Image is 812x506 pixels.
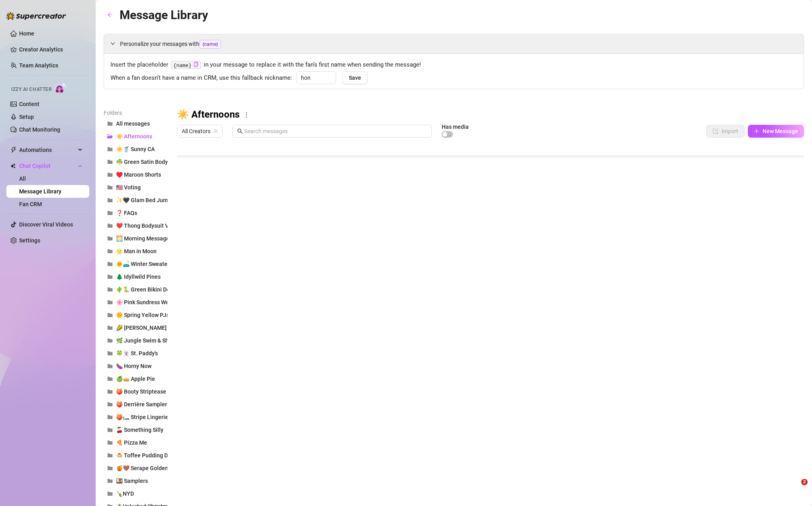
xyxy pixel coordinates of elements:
button: 🍒 Something Silly [104,423,167,436]
span: 🍯🤎 Serape Golden Hour [116,465,182,471]
span: 🌼 Spring Yellow PJs [116,312,169,318]
span: folder [107,363,113,369]
button: 🍾NYD [104,487,167,500]
span: folder [107,146,113,152]
button: ❤️ Thong Bodysuit Vid [104,219,167,232]
button: ❓ FAQs [104,207,167,219]
code: {name} [171,61,201,69]
span: ❓ FAQs [116,210,137,216]
button: 🍑 Booty Striptease [104,385,167,398]
span: ☀️ Afternoons [116,133,152,140]
button: 🍮 Toffee Pudding Dessert [104,449,167,462]
a: Message Library [19,188,61,195]
span: search [237,128,243,134]
span: arrow-left [107,12,113,18]
button: All messages [104,117,167,130]
span: 🍮 Toffee Pudding Dessert [116,452,184,459]
span: 🍱 Samplers [116,478,148,484]
button: 🍑 Derrière Sampler [104,398,167,411]
span: 🍏🥧 Apple Pie [116,376,155,382]
span: ♥️ Maroon Shorts [116,171,161,178]
span: folder [107,299,113,305]
span: 🍑🛏️ Stripe Lingerie Bed Booty Striptease [116,414,223,420]
span: folder [107,248,113,254]
button: 🌼 Spring Yellow PJs [104,309,167,321]
span: Insert the placeholder in your message to replace it with the fan’s first name when sending the m... [110,60,797,70]
span: folder [107,287,113,292]
span: 🍒 Something Silly [116,427,163,433]
span: {name} [199,40,221,49]
span: 🌅 Morning Messages [116,235,172,242]
button: 🍑🛏️ Stripe Lingerie Bed Booty Striptease [104,411,167,423]
button: 🍕 Pizza Me [104,436,167,449]
div: Personalize your messages with{name} [104,34,804,53]
span: folder [107,453,113,458]
span: folder-open [107,134,113,139]
button: Import [706,125,745,138]
span: folder [107,159,113,165]
span: folder [107,312,113,318]
span: folder [107,325,113,331]
button: 🌞🛋️ Winter Sweater Sunbask [104,258,167,270]
span: 🌲 Idyllwild Pines [116,274,161,280]
button: 🌝 Man in Moon [104,245,167,258]
span: folder [107,427,113,433]
span: folder [107,491,113,496]
a: Setup [19,114,34,120]
span: ✨🖤 Glam Bed Jump [116,197,171,203]
span: folder [107,185,113,190]
button: 🌅 Morning Messages [104,232,167,245]
span: ❤️ Thong Bodysuit Vid [116,222,173,229]
button: 🌸 Pink Sundress Welcome [104,296,167,309]
button: ☀️🥤 Sunny CA [104,143,167,156]
a: Settings [19,237,40,244]
span: more [243,111,250,118]
span: 🍑 Booty Striptease [116,388,166,395]
button: 🇺🇸 Voting [104,181,167,194]
span: 🌿 Jungle Swim & Shower [116,337,181,344]
span: folder [107,389,113,394]
article: Folders [104,108,167,117]
a: Discover Viral Videos [19,221,73,228]
button: 🌲 Idyllwild Pines [104,270,167,283]
button: ♥️ Maroon Shorts [104,168,167,181]
a: Content [19,101,39,107]
article: Has media [442,124,469,129]
span: Izzy AI Chatter [11,86,51,93]
span: 🌵🐍 Green Bikini Desert Stagecoach [116,286,211,293]
span: folder [107,440,113,445]
iframe: Intercom live chat [785,479,804,498]
input: Search messages [244,127,427,136]
img: Chat Copilot [10,163,16,169]
span: Automations [19,144,76,156]
span: expanded [110,41,115,46]
button: 🌿 Jungle Swim & Shower [104,334,167,347]
span: 🍾NYD [116,490,134,497]
button: 🍏🥧 Apple Pie [104,372,167,385]
span: New Message [763,128,798,134]
span: folder [107,236,113,241]
span: 🌸 Pink Sundress Welcome [116,299,185,305]
span: ☘️ Green Satin Bodysuit Nudes [116,159,195,165]
button: ☀️ Afternoons [104,130,167,143]
span: folder [107,376,113,382]
span: When a fan doesn’t have a name in CRM, use this fallback nickname: [110,73,292,83]
h3: ☀️ Afternoons [177,108,240,121]
span: folder [107,121,113,126]
span: Chat Copilot [19,159,76,172]
button: 🍀🃏 St. Paddy's [104,347,167,360]
span: folder [107,274,113,280]
button: 🍯🤎 Serape Golden Hour [104,462,167,474]
span: 🍀🃏 St. Paddy's [116,350,158,356]
button: Click to Copy [193,62,199,68]
span: folder [107,223,113,228]
span: folder [107,210,113,216]
button: 🍆 Horny Now [104,360,167,372]
span: 🌞🛋️ Winter Sweater Sunbask [116,261,192,267]
span: 🌽 [PERSON_NAME] [116,325,167,331]
span: folder [107,197,113,203]
span: 🍑 Derrière Sampler [116,401,167,408]
span: folder [107,478,113,484]
span: copy [193,62,199,67]
img: AI Chatter [55,83,67,94]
